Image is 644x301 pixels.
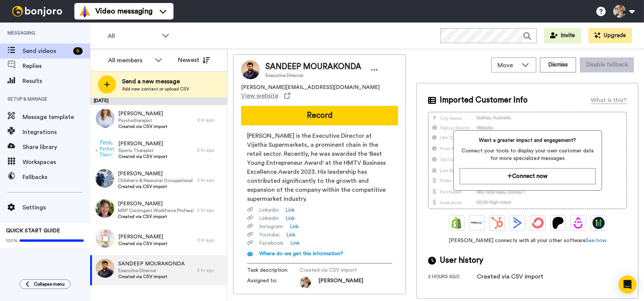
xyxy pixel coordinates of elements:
span: Assigned to: [247,277,300,288]
span: [PERSON_NAME] [118,200,193,208]
span: Results [23,77,90,86]
div: 2 hr ago [197,237,223,243]
span: Imported Customer Info [440,95,528,106]
span: Sports Therapist [118,147,167,154]
img: fbed15a4-2b48-4068-b839-b9b19769cf34-1638182187.jpg [300,277,311,288]
div: 2 hr ago [197,117,223,123]
img: e2b97853-a0a7-4e3f-9804-079fb859230e.jpg [96,109,115,128]
span: Move [498,61,518,70]
img: Hubspot [491,217,503,229]
button: Record [241,106,398,125]
span: Created via CSV import [300,266,371,274]
span: Share library [23,143,90,152]
span: Task description : [247,266,300,274]
span: MSP Contingent Workforce Professional [118,208,193,214]
span: Created via CSV import [118,214,193,220]
a: View website [241,91,290,100]
img: Drip [572,217,584,229]
span: Psychotherapist [118,117,167,123]
span: [PERSON_NAME] is the Executive Director at Vijetha Supermarkets, a prominent chain in the retail ... [247,131,392,203]
span: User history [440,255,483,266]
span: QUICK START GUIDE [6,228,60,233]
img: bj-logo-header-white.svg [9,6,65,17]
span: All [108,32,158,41]
span: [PERSON_NAME] connects with all your other software [428,237,627,244]
span: Created via CSV import [118,241,167,247]
div: Created via CSV import [477,272,543,281]
span: Message template [23,113,90,122]
a: Link [285,206,295,214]
img: 2839df7a-c11e-45f0-86bd-82403d89ed91.png [96,139,115,158]
span: SANDEEP MOURAKONDA [118,260,185,268]
a: See how [586,238,606,243]
span: Created via CSV import [118,184,193,190]
span: Fallbacks [23,173,90,182]
a: Link [285,215,295,222]
span: Executive Director [118,268,185,274]
span: Youtube : [259,231,280,239]
span: Collapse menu [34,281,65,287]
span: Send a new message [122,77,189,86]
a: Link [286,231,296,239]
span: Linkedin : [259,215,279,222]
button: Collapse menu [20,279,71,289]
button: Upgrade [588,28,632,43]
img: ConvertKit [532,217,544,229]
button: Dismiss [540,57,576,72]
span: Settings [23,203,90,212]
img: ActiveCampaign [511,217,523,229]
span: Created via CSV import [118,154,167,160]
span: Want a greater impact and engagement? [460,137,596,144]
div: [DATE] [90,98,227,105]
span: [PERSON_NAME] [118,110,167,117]
div: 2 hr ago [197,207,223,213]
img: GoHighLevel [593,217,605,229]
img: eca4d3c5-7fb1-4309-ab18-ecb8efb81e3c.jpg [96,259,115,278]
span: SANDEEP MOURAKONDA [265,61,361,72]
span: [PERSON_NAME] [118,233,167,241]
img: Image of SANDEEP MOURAKONDA [241,60,260,79]
span: Workspaces [23,158,90,167]
span: Add new contact or upload CSV [122,86,189,92]
img: vm-color.svg [79,5,91,17]
div: All members [108,56,151,65]
button: Newest [172,53,216,68]
span: Send videos [23,47,70,56]
span: Connect your tools to display your own customer data for more specialized messages [460,147,596,162]
span: [PERSON_NAME] [118,170,193,178]
img: Patreon [552,217,564,229]
span: Replies [23,62,90,71]
img: Ontraport [471,217,483,229]
span: Children's & Neonatal Occupational Therapist [118,178,193,184]
span: Created via CSV import [118,123,167,129]
span: View website [241,91,278,100]
span: [PERSON_NAME][EMAIL_ADDRESS][DOMAIN_NAME] [241,84,380,91]
button: Connect now [460,168,596,184]
span: Created via CSV import [118,274,185,280]
a: Link [290,223,299,230]
img: Shopify [451,217,463,229]
span: Facebook : [259,239,284,247]
button: Invite [544,28,581,43]
div: 6 [73,47,83,55]
div: 2 hours ago [428,274,477,281]
div: What is this? [591,96,627,105]
div: 2 hr ago [197,267,223,273]
button: Disable fallback [580,57,634,72]
span: [PERSON_NAME] [318,277,363,288]
span: 100% [6,238,18,244]
span: Video messaging [95,6,152,17]
span: Linkedin : [259,206,279,214]
span: Instagram : [259,223,284,230]
img: 3b60c564-7836-4f34-9da5-1a3193da53f8.jpg [95,199,114,218]
a: Link [290,239,300,247]
span: [PERSON_NAME] [118,140,167,147]
div: 2 hr ago [197,177,223,183]
span: Where do we get this information? [259,251,343,256]
span: Executive Director [265,72,361,78]
img: 0ed6ba34-3c12-46f0-aab7-92fc30e96962.jpg [95,169,114,188]
div: Open Intercom Messenger [618,275,636,293]
span: Integrations [23,128,90,137]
